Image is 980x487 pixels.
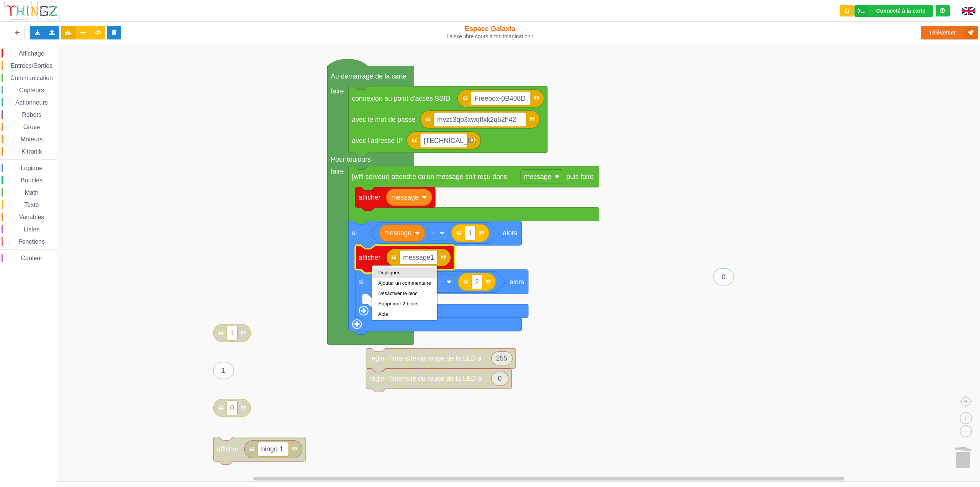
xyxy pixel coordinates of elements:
[475,278,479,286] text: 2
[378,311,431,317] div: Aide
[10,62,54,69] span: Entrées/Sorties
[352,173,507,180] text: [wifi serveur] attendre qu'un message soit reçu dans
[20,136,44,143] span: Moteurs
[378,290,431,296] div: Désactiver le bloc
[230,404,234,412] text: 0
[437,116,516,123] text: mvzc3qb3xwqffxk2q52h42
[403,254,434,261] text: message1
[331,167,344,175] text: faire
[876,8,925,13] div: Connecté à la carte
[936,5,950,16] div: Tu es connecté au serveur de création de Thingz
[352,116,415,123] text: avec le mot de passe
[9,75,54,81] span: Communication
[18,87,45,93] span: Capteurs
[854,5,933,17] div: Ta base fonctionne bien !
[14,99,49,106] span: Actionneurs
[566,173,593,180] text: puis faire
[384,229,412,237] text: message
[3,1,61,21] img: thingz_logo.png
[503,229,518,237] text: alors
[962,7,975,15] img: gb.png
[20,177,44,184] span: Boucles
[261,445,283,453] text: bingo 1
[498,375,502,382] text: 0
[468,229,472,237] text: 1
[391,193,418,201] text: message
[496,354,508,362] text: 255
[510,278,524,286] text: alors
[378,280,431,286] div: Ajouter un commentaire
[331,156,371,163] text: Pour toujours
[23,226,41,233] span: Listes
[474,95,526,102] text: Freebox-0B408D
[378,270,431,275] div: Dupliquer
[722,273,725,280] text: 0
[403,25,577,40] div: Espace Galaxia
[18,214,46,220] span: Variables
[22,124,41,130] span: Grove
[431,229,435,237] text: =
[352,137,403,144] text: avec l'adresse IP
[359,254,381,261] text: afficher
[230,329,234,337] text: 1
[378,301,431,307] div: Supprimer 2 blocs
[424,137,476,145] text: [TECHNICAL_ID]
[18,50,45,57] span: Affichage
[352,95,450,102] text: connexion au point d'accès SSID
[359,278,364,286] text: si
[369,375,482,382] text: régler l'intensité du rouge de la LED à
[331,87,344,95] text: faire
[24,189,40,196] span: Math
[352,229,357,237] text: si
[921,26,978,39] button: Téléverser
[369,354,482,362] text: régler l'intensité du rouge de la LED à
[20,148,43,155] span: Kitronik
[331,72,407,80] text: Au démarrage de la carte
[403,33,577,40] div: Laisse libre cours à ton imagination !
[438,278,442,286] text: =
[23,202,40,208] span: Texte
[524,173,551,180] text: message
[222,367,225,374] text: 1
[359,193,381,201] text: afficher
[21,112,42,118] span: Robots
[17,238,46,245] span: Fonctions
[20,255,44,261] span: Couleur
[20,165,44,171] span: Logique
[217,445,238,453] text: afficher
